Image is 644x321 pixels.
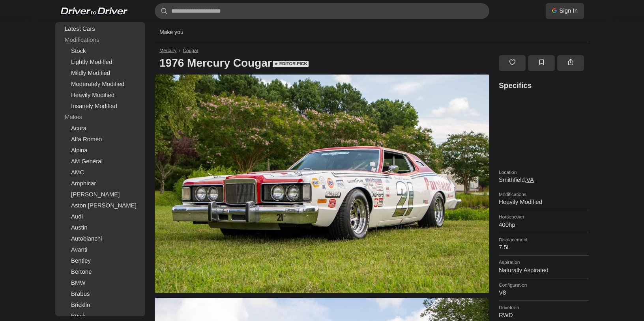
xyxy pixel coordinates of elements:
a: Cougar [183,48,198,53]
dd: 7.5L [499,244,589,251]
a: Alfa Romeo [57,134,144,145]
a: Mildly Modified [57,68,144,79]
a: Brabus [57,289,144,300]
a: AM General [57,156,144,167]
a: Moderately Modified [57,79,144,90]
a: BMW [57,278,144,289]
a: Mercury [159,48,176,53]
div: Modifications [57,35,144,46]
nav: Breadcrumb [155,48,589,53]
a: VA [526,177,534,183]
dd: V8 [499,289,589,297]
dd: RWD [499,312,589,319]
a: Insanely Modified [57,101,144,112]
dt: Configuration [499,282,589,288]
dt: Horsepower [499,214,589,220]
a: Bentley [57,256,144,267]
a: Bertone [57,267,144,278]
p: Make you [159,22,183,42]
a: Sign In [546,3,584,19]
a: Bricklin [57,300,144,311]
a: Stock [57,46,144,57]
a: Autobianchi [57,233,144,244]
div: Makes [57,112,144,123]
a: Lightly Modified [57,57,144,68]
a: Austin [57,222,144,233]
span: ★ Editor Pick [273,61,309,67]
dt: Aspiration [499,259,589,265]
a: Acura [57,123,144,134]
a: Aston [PERSON_NAME] [57,200,144,211]
dd: Naturally Aspirated [499,267,589,274]
dd: 400hp [499,222,589,229]
dt: Drivetrain [499,305,589,310]
a: [PERSON_NAME] [57,189,144,200]
a: Heavily Modified [57,90,144,101]
a: Audi [57,211,144,222]
a: Amphicar [57,178,144,189]
dt: Location [499,170,589,175]
a: Alpina [57,145,144,156]
dd: Smithfield, [499,177,589,184]
a: AMC [57,167,144,178]
dd: Heavily Modified [499,199,589,206]
img: 1976 Mercury Cougar for sale [155,75,489,293]
h3: Specifics [499,81,589,91]
dt: Displacement [499,237,589,243]
a: Latest Cars [57,24,144,35]
h1: 1976 Mercury Cougar [155,52,494,75]
a: Avanti [57,244,144,256]
dt: Modifications [499,192,589,197]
